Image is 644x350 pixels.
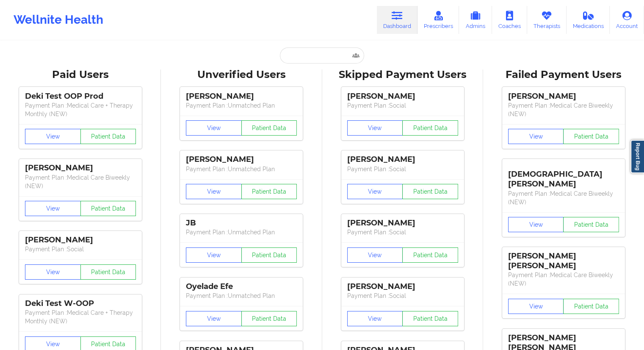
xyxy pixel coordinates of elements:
[402,120,458,136] button: Patient Data
[377,6,417,34] a: Dashboard
[347,311,403,326] button: View
[508,189,619,206] p: Payment Plan : Medical Care Biweekly (NEW)
[417,6,459,34] a: Prescribers
[347,292,458,300] p: Payment Plan : Social
[25,245,136,253] p: Payment Plan : Social
[347,101,458,110] p: Payment Plan : Social
[186,155,297,164] div: [PERSON_NAME]
[25,163,136,173] div: [PERSON_NAME]
[25,264,81,280] button: View
[25,92,136,101] div: Deki Test OOP Prod
[25,235,136,245] div: [PERSON_NAME]
[347,184,403,199] button: View
[186,92,297,101] div: [PERSON_NAME]
[167,68,316,81] div: Unverified Users
[25,129,81,144] button: View
[186,101,297,110] p: Payment Plan : Unmatched Plan
[347,218,458,228] div: [PERSON_NAME]
[402,311,458,326] button: Patient Data
[186,311,242,326] button: View
[25,299,136,308] div: Deki Test W-OOP
[508,299,564,314] button: View
[527,6,567,34] a: Therapists
[186,292,297,300] p: Payment Plan : Unmatched Plan
[489,68,638,81] div: Failed Payment Users
[508,251,619,271] div: [PERSON_NAME] [PERSON_NAME]
[241,247,297,263] button: Patient Data
[508,271,619,288] p: Payment Plan : Medical Care Biweekly (NEW)
[80,129,136,144] button: Patient Data
[186,247,242,263] button: View
[25,173,136,190] p: Payment Plan : Medical Care Biweekly (NEW)
[567,6,610,34] a: Medications
[347,165,458,173] p: Payment Plan : Social
[6,68,155,81] div: Paid Users
[186,165,297,173] p: Payment Plan : Unmatched Plan
[241,311,297,326] button: Patient Data
[630,140,644,173] a: Report Bug
[508,92,619,101] div: [PERSON_NAME]
[186,120,242,136] button: View
[347,155,458,164] div: [PERSON_NAME]
[25,101,136,118] p: Payment Plan : Medical Care + Therapy Monthly (NEW)
[347,282,458,292] div: [PERSON_NAME]
[492,6,527,34] a: Coaches
[80,264,136,280] button: Patient Data
[402,184,458,199] button: Patient Data
[347,92,458,101] div: [PERSON_NAME]
[347,228,458,236] p: Payment Plan : Social
[563,129,619,144] button: Patient Data
[241,184,297,199] button: Patient Data
[25,308,136,325] p: Payment Plan : Medical Care + Therapy Monthly (NEW)
[186,228,297,236] p: Payment Plan : Unmatched Plan
[508,163,619,189] div: [DEMOGRAPHIC_DATA][PERSON_NAME]
[25,201,81,216] button: View
[563,217,619,232] button: Patient Data
[402,247,458,263] button: Patient Data
[241,120,297,136] button: Patient Data
[186,184,242,199] button: View
[186,282,297,292] div: Oyelade Efe
[610,6,644,34] a: Account
[508,129,564,144] button: View
[328,68,477,81] div: Skipped Payment Users
[347,120,403,136] button: View
[563,299,619,314] button: Patient Data
[459,6,492,34] a: Admins
[186,218,297,228] div: JB
[508,217,564,232] button: View
[80,201,136,216] button: Patient Data
[508,101,619,118] p: Payment Plan : Medical Care Biweekly (NEW)
[347,247,403,263] button: View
